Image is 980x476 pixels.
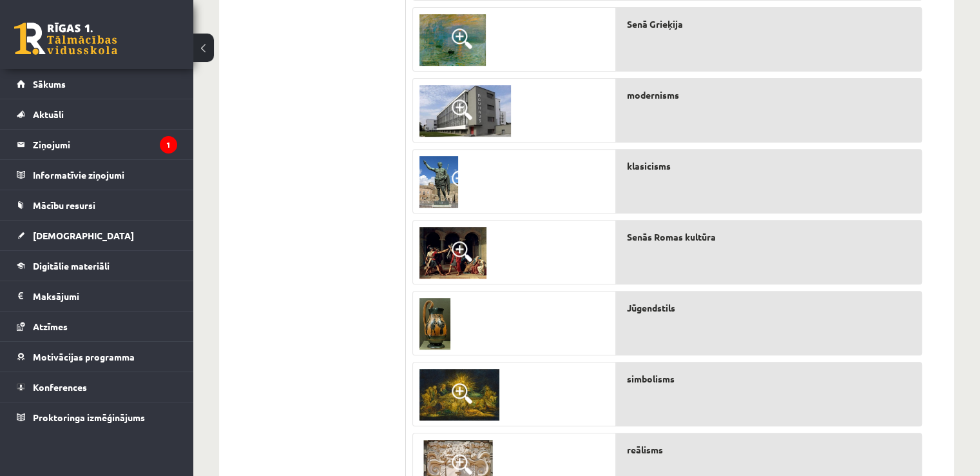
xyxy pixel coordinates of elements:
[33,130,177,159] legend: Ziņojumi
[419,298,450,350] img: 3.jpg
[160,136,177,154] i: 1
[33,412,145,423] span: Proktoringa izmēģinājums
[14,23,117,55] a: Rīgas 1. Tālmācības vidusskola
[626,372,674,386] span: simbolisms
[17,190,177,220] a: Mācību resursi
[626,230,715,244] span: Senās Romas kultūra
[17,281,177,311] a: Maksājumi
[17,130,177,159] a: Ziņojumi1
[626,301,675,315] span: Jūgendstils
[17,99,177,129] a: Aktuāli
[17,312,177,341] a: Atzīmes
[33,321,68,332] span: Atzīmes
[33,260,110,272] span: Digitālie materiāli
[626,17,682,31] span: Senā Grieķija
[626,88,678,102] span: modernisms
[17,402,177,432] a: Proktoringa izmēģinājums
[33,351,135,362] span: Motivācijas programma
[33,281,177,311] legend: Maksājumi
[419,85,511,137] img: 10.jpg
[17,160,177,190] a: Informatīvie ziņojumi
[419,227,486,279] img: 7.jpg
[17,251,177,281] a: Digitālie materiāli
[33,199,95,211] span: Mācību resursi
[33,230,134,241] span: [DEMOGRAPHIC_DATA]
[33,381,87,393] span: Konferences
[626,159,670,173] span: klasicisms
[419,156,458,208] img: 5.jpg
[419,369,499,421] img: 6.jpg
[17,221,177,250] a: [DEMOGRAPHIC_DATA]
[626,443,662,457] span: reālisms
[17,69,177,99] a: Sākums
[17,342,177,372] a: Motivācijas programma
[33,160,177,190] legend: Informatīvie ziņojumi
[17,372,177,402] a: Konferences
[33,108,64,120] span: Aktuāli
[419,14,486,66] img: 2.png
[33,78,66,90] span: Sākums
